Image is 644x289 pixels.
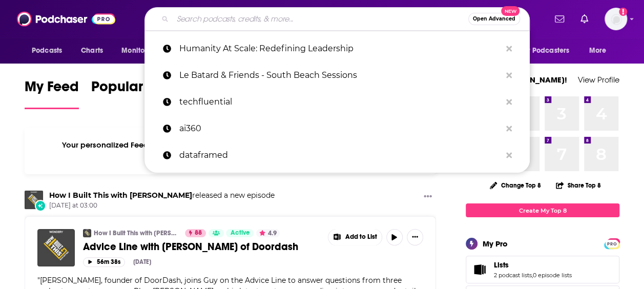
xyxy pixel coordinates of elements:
button: open menu [513,41,584,60]
button: 4.9 [256,229,280,237]
div: My Pro [483,239,508,249]
a: Charts [74,41,109,60]
span: Lists [494,260,509,270]
button: open menu [582,41,619,60]
a: Active [226,229,254,237]
a: How I Built This with Guy Raz [49,191,192,200]
a: Lists [469,262,490,277]
span: Podcasts [32,44,62,58]
img: User Profile [605,8,627,30]
span: For Podcasters [520,44,569,58]
img: Advice Line with Tony Xu of Doordash [37,229,75,266]
a: My Feed [25,78,79,109]
p: techfluential [179,89,501,115]
a: Create My Top 8 [466,203,619,217]
p: Humanity At Scale: Redefining Leadership [179,35,501,62]
p: Le Batard & Friends - South Beach Sessions [179,62,501,89]
span: New [501,6,520,16]
span: More [589,44,607,58]
a: 0 episode lists [533,272,572,279]
button: Show More Button [328,229,382,245]
a: Humanity At Scale: Redefining Leadership [144,35,530,62]
span: My Feed [25,78,79,101]
button: Show profile menu [605,8,627,30]
button: open menu [25,41,75,60]
span: Logged in as BerkMarc [605,8,627,30]
span: 88 [195,228,202,238]
a: Show notifications dropdown [576,10,592,28]
span: Advice Line with [PERSON_NAME] of Doordash [83,240,298,253]
a: 88 [185,229,206,237]
span: [DATE] at 03:00 [49,201,275,210]
a: View Profile [578,75,619,85]
div: Your personalized Feed is curated based on the Podcasts, Creators, Users, and Lists that you Follow. [25,128,436,174]
a: How I Built This with [PERSON_NAME] [94,229,178,237]
span: , [532,272,533,279]
a: techfluential [144,89,530,115]
div: [DATE] [133,258,151,265]
button: 56m 38s [83,257,125,267]
span: Lists [466,256,619,283]
h3: released a new episode [49,191,275,200]
button: Change Top 8 [484,179,547,192]
img: Podchaser - Follow, Share and Rate Podcasts [17,9,115,29]
button: Show More Button [407,229,423,245]
span: Monitoring [121,44,158,58]
span: PRO [606,240,618,247]
button: Show More Button [420,191,436,203]
button: Share Top 8 [555,175,601,195]
p: dataframed [179,142,501,169]
p: ai360 [179,115,501,142]
button: open menu [114,41,171,60]
a: Le Batard & Friends - South Beach Sessions [144,62,530,89]
a: Show notifications dropdown [551,10,568,28]
a: 2 podcast lists [494,272,532,279]
span: Charts [81,44,103,58]
div: New Episode [35,200,46,211]
img: How I Built This with Guy Raz [83,229,91,237]
a: Advice Line with [PERSON_NAME] of Doordash [83,240,321,253]
span: Active [230,228,250,238]
a: ai360 [144,115,530,142]
span: Add to List [345,233,377,241]
span: Open Advanced [473,16,515,22]
button: Open AdvancedNew [468,13,520,25]
img: How I Built This with Guy Raz [25,191,43,209]
a: dataframed [144,142,530,169]
svg: Add a profile image [619,8,627,16]
a: PRO [606,239,618,247]
div: Search podcasts, credits, & more... [144,7,530,31]
a: Lists [494,260,572,270]
span: Popular Feed [91,78,178,101]
input: Search podcasts, credits, & more... [173,11,468,27]
a: Popular Feed [91,78,178,109]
